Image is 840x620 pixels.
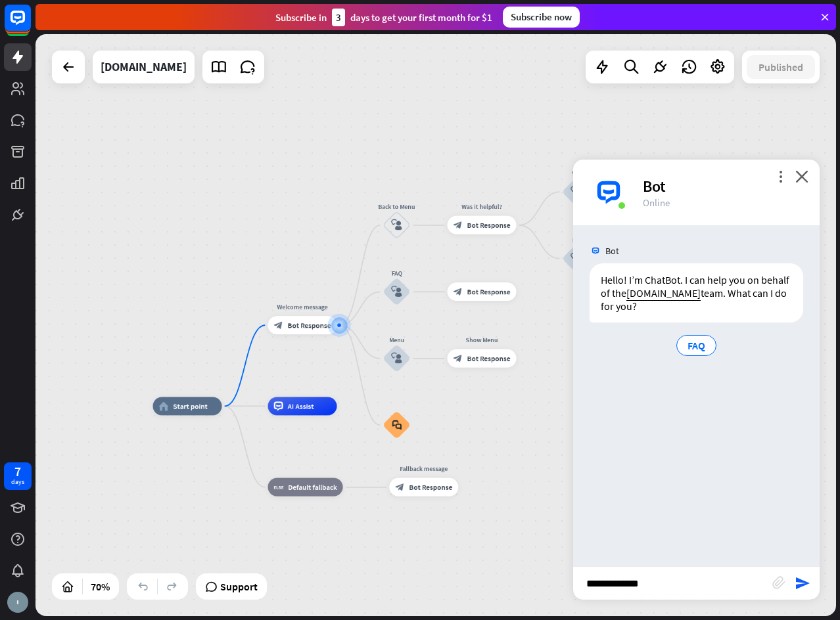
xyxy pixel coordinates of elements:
[440,336,523,345] div: Show Menu
[688,339,705,352] span: FAQ
[409,483,452,492] span: Bot Response
[274,321,283,330] i: block_bot_response
[173,401,208,410] span: Start point
[11,5,50,45] button: Open LiveChat chat widget
[288,483,337,492] span: Default fallback
[643,196,804,209] div: Online
[383,464,465,474] div: Fallback message
[747,55,815,79] button: Published
[275,9,492,26] div: Subscribe in days to get your first month for $1
[392,420,402,430] i: block_faq
[772,576,785,589] i: block_attachment
[274,483,284,492] i: block_fallback
[440,202,523,211] div: Was it helpful?
[454,287,463,296] i: block_bot_response
[795,575,810,591] i: send
[101,51,187,83] div: kisus.co.il
[467,287,511,296] span: Bot Response
[626,286,701,299] a: [DOMAIN_NAME]
[605,245,619,257] span: Bot
[467,221,511,230] span: Bot Response
[454,354,463,363] i: block_bot_response
[503,7,580,28] div: Subscribe now
[795,170,808,183] i: close
[643,176,804,196] div: Bot
[391,353,402,364] i: block_user_input
[369,336,425,345] div: Menu
[369,202,425,211] div: Back to Menu
[87,576,114,597] div: 70%
[288,401,314,410] span: AI Assist
[549,236,604,245] div: No
[467,354,511,363] span: Bot Response
[774,170,787,183] i: more_vert
[391,286,402,298] i: block_user_input
[261,302,344,311] div: Welcome message
[14,466,21,477] div: 7
[159,401,169,410] i: home_2
[571,253,582,264] i: block_user_input
[288,321,331,330] span: Bot Response
[332,9,345,26] div: 3
[391,219,402,231] i: block_user_input
[369,269,425,278] div: FAQ
[454,221,463,230] i: block_bot_response
[11,477,24,487] div: days
[549,169,604,178] div: Yes
[220,576,258,597] span: Support
[4,462,32,490] a: 7 days
[395,483,404,492] i: block_bot_response
[571,187,582,198] i: block_user_input
[590,263,803,322] div: Hello! I’m ChatBot. I can help you on behalf of the team. What can I do for you?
